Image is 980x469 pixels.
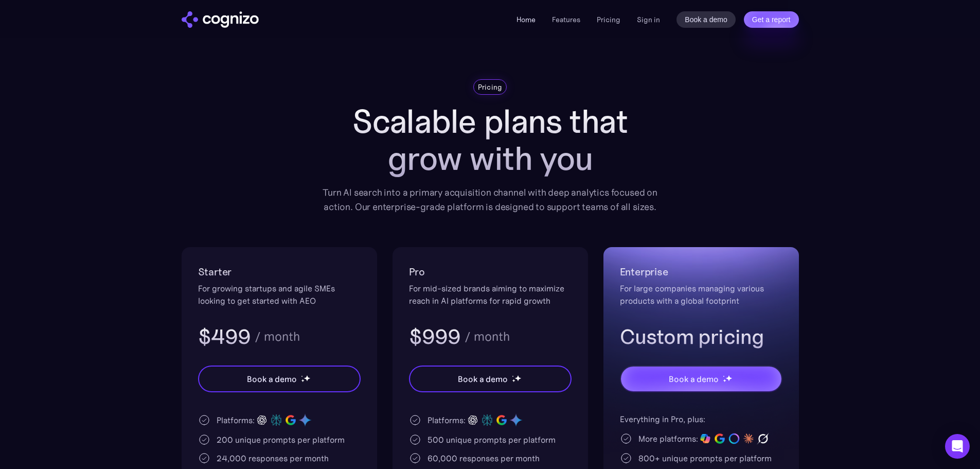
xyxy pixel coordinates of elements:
[198,366,361,392] a: Book a demostarstarstar
[427,433,556,446] div: 500 unique prompts per platform
[409,323,461,350] h3: $999
[669,373,718,385] div: Book a demo
[516,15,536,24] a: Home
[427,414,466,426] div: Platforms:
[676,11,736,28] a: Book a demo
[638,452,772,464] div: 800+ unique prompts per platform
[458,373,507,385] div: Book a demo
[512,379,515,383] img: star
[637,13,660,26] a: Sign in
[744,11,799,28] a: Get a report
[182,11,259,28] img: cognizo logo
[217,433,345,446] div: 200 unique prompts per platform
[182,11,259,28] a: home
[247,373,296,385] div: Book a demo
[409,282,572,307] div: For mid-sized brands aiming to maximize reach in AI platforms for rapid growth
[465,331,510,343] div: / month
[945,434,970,459] div: Open Intercom Messenger
[409,264,572,280] h2: Pro
[198,282,361,307] div: For growing startups and agile SMEs looking to get started with AEO
[725,375,732,381] img: star
[315,185,665,214] div: Turn AI search into a primary acquisition channel with deep analytics focused on action. Our ente...
[597,15,620,24] a: Pricing
[301,379,305,383] img: star
[478,82,503,92] div: Pricing
[514,375,521,381] img: star
[620,413,782,425] div: Everything in Pro, plus:
[620,282,782,307] div: For large companies managing various products with a global footprint
[620,323,782,350] h3: Custom pricing
[198,323,251,350] h3: $499
[304,375,310,381] img: star
[198,264,361,280] h2: Starter
[723,379,726,383] img: star
[217,452,329,464] div: 24,000 responses per month
[552,15,580,24] a: Features
[301,375,302,377] img: star
[512,375,513,377] img: star
[620,366,782,392] a: Book a demostarstarstar
[638,432,698,445] div: More platforms:
[723,375,724,377] img: star
[620,264,782,280] h2: Enterprise
[315,103,665,177] h1: Scalable plans that grow with you
[217,414,255,426] div: Platforms:
[427,452,540,464] div: 60,000 responses per month
[255,331,300,343] div: / month
[409,366,572,392] a: Book a demostarstarstar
